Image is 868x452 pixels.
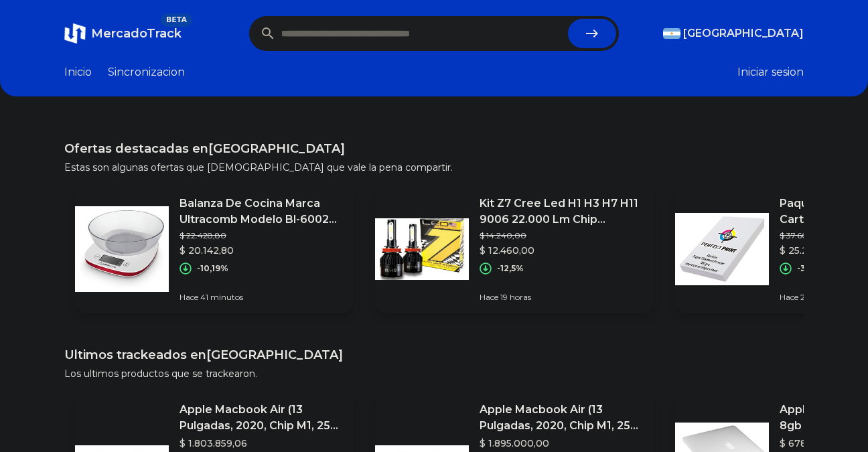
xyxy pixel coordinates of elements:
[179,196,343,228] p: Balanza De Cocina Marca Ultracomb Modelo Bl-6002 Capacidad Máxima 3 Kg Color Blanco/rojo
[480,230,643,241] p: $ 14.240,00
[64,367,804,380] p: Los ultimos productos que se trackearon.
[64,346,804,364] h1: Ultimos trackeados en [GEOGRAPHIC_DATA]
[161,13,192,27] span: BETA
[675,202,769,296] img: Featured image
[64,23,182,44] a: MercadoTrackBETA
[480,402,643,434] p: Apple Macbook Air (13 Pulgadas, 2020, Chip M1, 256 Gb De Ssd, 8 Gb De Ram) - Plata
[179,230,343,241] p: $ 22.428,80
[179,402,343,434] p: Apple Macbook Air (13 Pulgadas, 2020, Chip M1, 256 Gb De Ssd, 8 Gb De Ram) - Plata
[179,292,343,303] p: Hace 41 minutos
[480,196,643,228] p: Kit Z7 Cree Led H1 H3 H7 H11 9006 22.000 Lm Chip [GEOGRAPHIC_DATA]
[179,437,343,450] p: $ 1.803.859,06
[64,64,92,80] a: Inicio
[663,28,680,39] img: Argentina
[797,263,833,274] p: -32,98%
[91,26,182,41] span: MercadoTrack
[64,161,804,174] p: Estas son algunas ofertas que [DEMOGRAPHIC_DATA] que vale la pena compartir.
[737,64,804,80] button: Iniciar sesion
[480,244,643,257] p: $ 12.460,00
[497,263,524,274] p: -12,5%
[179,244,343,257] p: $ 20.142,80
[375,202,469,296] img: Featured image
[375,185,654,313] a: Featured imageKit Z7 Cree Led H1 H3 H7 H11 9006 22.000 Lm Chip [GEOGRAPHIC_DATA]$ 14.240,00$ 12.4...
[64,23,86,44] img: MercadoTrack
[108,64,185,80] a: Sincronizacion
[75,185,354,313] a: Featured imageBalanza De Cocina Marca Ultracomb Modelo Bl-6002 Capacidad Máxima 3 Kg Color Blanco...
[683,25,804,42] span: [GEOGRAPHIC_DATA]
[663,25,804,42] button: [GEOGRAPHIC_DATA]
[197,263,228,274] p: -10,19%
[64,139,804,158] h1: Ofertas destacadas en [GEOGRAPHIC_DATA]
[480,437,643,450] p: $ 1.895.000,00
[75,202,169,296] img: Featured image
[480,292,643,303] p: Hace 19 horas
